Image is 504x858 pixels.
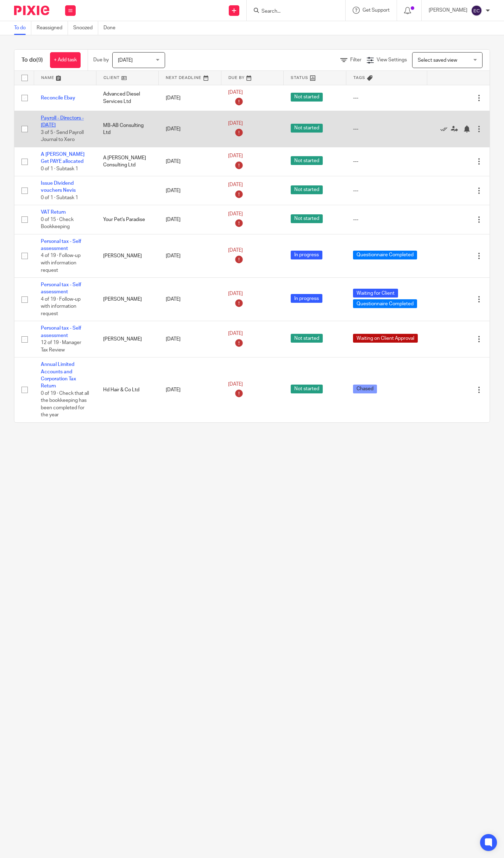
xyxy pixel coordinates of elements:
span: [DATE] [228,291,243,296]
div: --- [353,187,420,194]
span: 0 of 15 · Check Bookkeeping [41,217,74,229]
span: 4 of 19 · Follow-up with information request [41,253,81,273]
td: [PERSON_NAME] [96,278,158,321]
span: Waiting for Client [353,289,398,298]
div: --- [353,125,420,133]
td: [DATE] [159,176,221,205]
img: Pixie [14,6,49,15]
span: Questionnaire Completed [353,251,417,259]
p: [PERSON_NAME] [429,7,467,14]
span: Not started [291,334,323,343]
td: [DATE] [159,111,221,147]
a: Reconcile Ebay [41,96,75,100]
a: Mark as done [440,125,451,133]
a: Payroll - Directors - [DATE] [41,116,84,128]
span: Filter [350,57,361,62]
h1: To do [21,56,43,64]
td: [DATE] [159,205,221,234]
span: Not started [291,214,323,223]
span: Questionnaire Completed [353,299,417,308]
a: Personal tax - Self assessment [41,239,81,251]
span: [DATE] [228,153,243,158]
div: --- [353,94,420,102]
td: [PERSON_NAME] [96,321,158,357]
span: [DATE] [228,331,243,336]
a: Reassigned [37,21,68,35]
span: Not started [291,156,323,165]
span: View Settings [377,57,407,62]
div: --- [353,216,420,223]
td: [DATE] [159,85,221,111]
img: svg%3E [471,5,482,16]
td: Advanced Diesel Services Ltd [96,85,158,111]
span: [DATE] [228,121,243,126]
span: Tags [353,76,365,80]
td: Your Pet's Paradise [96,205,158,234]
span: [DATE] [228,212,243,216]
span: In progress [291,294,322,303]
span: Waiting on Client Approval [353,334,418,343]
span: Not started [291,93,323,102]
input: Search [261,8,324,15]
a: Issue Dividend vouchers Nevis [41,181,76,193]
td: A [PERSON_NAME] Consulting Ltd [96,147,158,176]
div: --- [353,158,420,165]
a: Personal tax - Self assessment [41,326,81,338]
span: Chased [353,385,377,393]
a: To do [14,21,31,35]
a: A [PERSON_NAME] Get PAYE allocated [41,152,84,164]
td: [PERSON_NAME] [96,234,158,277]
span: 12 of 19 · Manager Tax Review [41,340,81,353]
a: Annual Limited Accounts and Corporation Tax Return [41,362,76,388]
span: Not started [291,124,323,133]
span: [DATE] [118,58,133,63]
a: Personal tax - Self assessment [41,282,81,294]
a: Done [103,21,121,35]
p: Due by [93,56,109,63]
span: Not started [291,185,323,194]
td: [DATE] [159,321,221,357]
span: [DATE] [228,248,243,253]
span: Get Support [363,8,390,13]
span: [DATE] [228,382,243,387]
td: [DATE] [159,147,221,176]
span: Select saved view [418,58,457,63]
a: VAT Return [41,210,66,215]
span: 0 of 19 · Check that all the bookkeeping has been completed for the year [41,391,89,418]
td: [DATE] [159,234,221,277]
span: 4 of 19 · Follow-up with information request [41,297,81,316]
td: Hd Hair & Co Ltd [96,357,158,422]
span: In progress [291,251,322,259]
td: MB-AB Consulting Ltd [96,111,158,147]
span: 0 of 1 · Subtask 1 [41,166,78,171]
a: Snoozed [73,21,98,35]
a: + Add task [50,52,81,68]
span: 0 of 1 · Subtask 1 [41,195,78,200]
span: [DATE] [228,183,243,188]
td: [DATE] [159,278,221,321]
span: Not started [291,385,323,393]
td: [DATE] [159,357,221,422]
span: 3 of 5 · Send Payroll Journal to Xero [41,130,84,142]
span: (9) [36,57,43,63]
span: [DATE] [228,90,243,95]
